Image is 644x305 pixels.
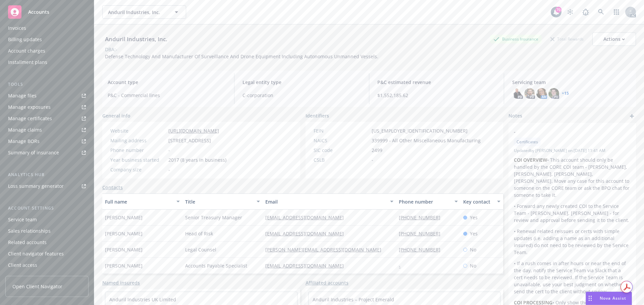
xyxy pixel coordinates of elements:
[5,34,89,45] a: Billing updates
[514,203,631,224] p: • Forward any newly created COI to the Service Team - [PERSON_NAME], [PERSON_NAME] - for review a...
[185,262,247,269] span: Accounts Payable Specialist
[102,194,182,210] button: Full name
[8,136,40,147] div: Manage BORs
[185,246,216,253] span: Legal Counsel
[313,296,394,303] a: Anduril Industries – Project Emerald
[105,53,378,60] span: Defense Technology And Manufacturer Of Surveillance And Drone Equipment Including Autonomous Unma...
[8,248,64,259] div: Client navigator features
[110,156,166,163] div: Year business started
[108,9,166,16] span: Anduril Industries, Inc.
[8,113,52,124] div: Manage certificates
[265,246,387,253] a: [PERSON_NAME][EMAIL_ADDRESS][DOMAIN_NAME]
[8,102,51,112] div: Manage exposures
[8,125,42,135] div: Manage claims
[8,181,64,192] div: Loss summary generator
[168,166,170,173] span: -
[603,33,625,46] div: Actions
[563,5,577,19] a: Stop snowing
[5,57,89,68] a: Installment plans
[243,92,361,99] span: C-corporation
[613,128,621,136] a: edit
[396,194,460,210] button: Phone number
[314,137,369,144] div: NAICS
[592,32,636,46] button: Actions
[105,246,143,253] span: [PERSON_NAME]
[547,35,587,43] div: Total Rewards
[108,92,226,99] span: P&C - Commercial lines
[470,262,476,269] span: No
[514,156,631,199] p: • This account should only be handled by the CORE COI team - [PERSON_NAME], [PERSON_NAME], [PERSO...
[548,88,559,99] img: photo
[399,198,450,205] div: Phone number
[610,5,623,19] a: Switch app
[5,226,89,236] a: Sales relationships
[5,23,89,33] a: Invoices
[168,137,211,144] span: [STREET_ADDRESS]
[8,46,45,56] div: Account charges
[399,246,446,253] a: [PHONE_NUMBER]
[105,214,143,221] span: [PERSON_NAME]
[377,79,496,86] span: P&C estimated revenue
[5,46,89,56] a: Account charges
[5,102,89,112] a: Manage exposures
[461,194,503,210] button: Key contact
[105,46,117,53] div: DBA: -
[168,156,226,163] span: 2017 (8 years in business)
[372,137,481,144] span: 339999 - All Other Miscellaneous Manufacturing
[306,279,348,286] a: Affiliated accounts
[185,198,253,205] div: Title
[5,90,89,101] a: Manage files
[265,262,349,269] a: [EMAIL_ADDRESS][DOMAIN_NAME]
[399,230,446,237] a: [PHONE_NUMBER]
[514,260,631,295] p: • If a rush comes in after hours or near the end of the day, notify the Service Team via Slack th...
[562,91,569,95] a: +15
[314,156,369,163] div: CSLB
[623,128,631,136] a: remove
[372,156,373,163] span: -
[514,228,631,256] p: • Renewal related reissues or certs with simple updates (i.e. adding a name as an additional insu...
[110,137,166,144] div: Mailing address
[555,7,561,13] div: 70
[265,198,386,205] div: Email
[8,226,51,236] div: Sales relationships
[265,230,349,237] a: [EMAIL_ADDRESS][DOMAIN_NAME]
[5,181,89,192] a: Loss summary generator
[5,113,89,124] a: Manage certificates
[105,198,172,205] div: Full name
[105,262,143,269] span: [PERSON_NAME]
[470,214,478,221] span: Yes
[586,292,632,305] button: Nova Assist
[8,260,37,271] div: Client access
[8,214,37,225] div: Service team
[109,296,176,303] a: Anduril Industries UK Limited
[265,214,349,221] a: [EMAIL_ADDRESS][DOMAIN_NAME]
[8,57,47,68] div: Installment plans
[399,262,406,269] a: -
[514,128,613,135] span: -
[5,81,89,88] div: Tools
[628,112,636,120] a: add
[102,5,186,19] button: Anduril Industries, Inc.
[5,125,89,135] a: Manage claims
[5,237,89,248] a: Related accounts
[306,112,329,119] span: Identifiers
[28,9,49,15] span: Accounts
[514,148,631,154] span: Updated by [PERSON_NAME] on [DATE] 11:41 AM
[102,35,170,44] div: Anduril Industries, Inc.
[102,184,123,191] a: Contacts
[490,35,542,43] div: Business Insurance
[512,88,523,99] img: photo
[12,283,62,290] span: Open Client Navigator
[372,127,468,134] span: [US_EMPLOYER_IDENTIFICATION_NUMBER]
[514,157,547,163] strong: COI OVERVIEW
[8,237,47,248] div: Related accounts
[536,88,547,99] img: photo
[168,147,170,154] span: -
[399,214,446,221] a: [PHONE_NUMBER]
[5,3,89,21] a: Accounts
[586,292,594,305] div: Drag to move
[8,147,59,158] div: Summary of insurance
[185,230,213,237] span: Head of Risk
[372,147,382,154] span: 2499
